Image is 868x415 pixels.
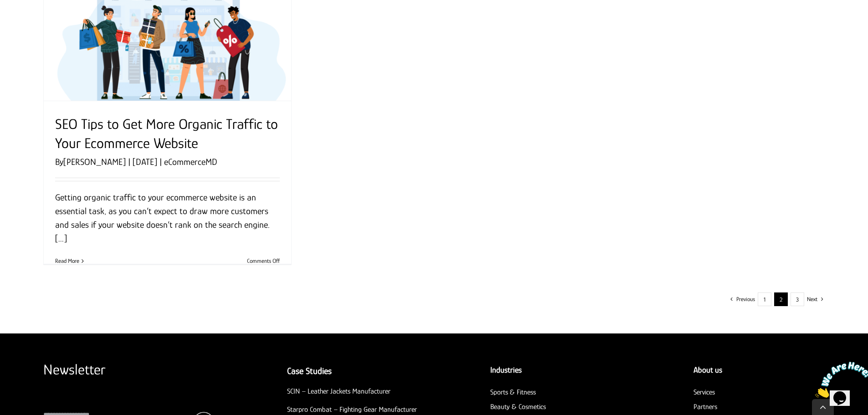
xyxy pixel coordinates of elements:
a: More on SEO Tips to Get More Organic Traffic to Your Ecommerce Website [55,257,79,264]
span: 1 [4,4,7,11]
a: 1 [758,292,771,306]
p: Getting organic traffic to your ecommerce website is an essential task, as you can’t expect to dr... [55,190,280,245]
a: About us [693,365,722,374]
a: Starpro Combat – Fighting Gear Manufacturer [287,405,417,414]
a: Previous [736,292,755,306]
a: 3 [791,292,804,306]
h2: Newsletter [43,361,215,378]
span: 2 [774,292,788,306]
a: [PERSON_NAME] [63,157,126,167]
img: Chat attention grabber [4,4,60,40]
a: Case Studies [287,366,332,376]
span: Comments Off [247,257,280,264]
a: eCommerceMD [164,157,217,167]
a: SEO Tips to Get More Organic Traffic to Your Ecommerce Website [55,116,278,151]
span: [DATE] [133,157,157,167]
a: Partners [693,403,717,411]
a: Industries [490,365,522,374]
a: Beauty & Cosmetics [490,403,546,411]
a: SCIN – Leather Jackets Manufacturer [287,387,390,395]
p: By [55,155,280,169]
iframe: chat widget [812,358,868,401]
a: Sports & Fitness [490,388,536,396]
a: Services [693,388,715,396]
span: | [126,157,133,167]
a: Next [807,292,817,306]
span: | [157,157,164,167]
